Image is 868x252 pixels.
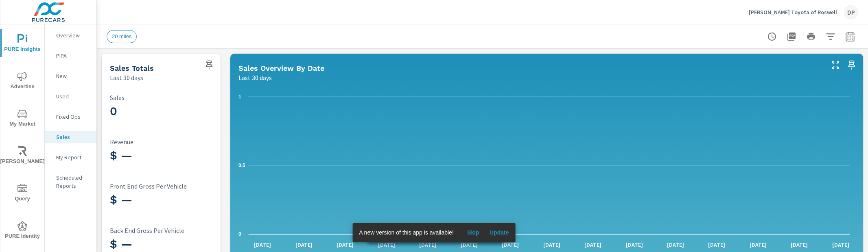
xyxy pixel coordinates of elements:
[331,241,359,249] p: [DATE]
[822,28,839,45] button: Apply Filters
[538,241,566,249] p: [DATE]
[702,241,731,249] p: [DATE]
[203,59,216,72] span: Save this to your personalized report
[661,241,690,249] p: [DATE]
[110,149,217,163] h3: $ —
[56,133,90,141] p: Sales
[496,241,525,249] p: [DATE]
[248,241,277,249] p: [DATE]
[359,229,454,236] span: A new version of this app is available!
[490,229,509,236] span: Update
[56,153,90,161] p: My Report
[45,29,96,41] div: Overview
[620,241,649,249] p: [DATE]
[579,241,607,249] p: [DATE]
[56,52,90,60] p: PIPA
[803,28,819,45] button: Print Report
[238,94,241,100] text: 1
[56,31,90,39] p: Overview
[110,104,217,118] h3: 0
[110,64,154,72] h5: Sales Totals
[110,94,217,101] p: Sales
[45,50,96,62] div: PIPA
[45,172,96,192] div: Scheduled Reports
[45,151,96,163] div: My Report
[110,73,143,83] p: Last 30 days
[107,33,136,39] span: 20 miles
[486,226,512,239] button: Update
[3,221,42,241] span: PURE Identity
[845,59,858,72] span: Save this to your personalized report
[110,227,217,234] p: Back End Gross Per Vehicle
[826,241,855,249] p: [DATE]
[3,72,42,91] span: Advertise
[413,241,442,249] p: [DATE]
[464,229,483,236] span: Skip
[3,184,42,204] span: Query
[744,241,772,249] p: [DATE]
[238,231,241,237] text: 0
[110,182,217,190] p: Front End Gross Per Vehicle
[3,34,42,54] span: PURE Insights
[56,72,90,80] p: New
[842,28,858,45] button: Select Date Range
[455,241,483,249] p: [DATE]
[110,193,217,207] h3: $ —
[460,226,486,239] button: Skip
[45,111,96,123] div: Fixed Ops
[238,64,324,72] h5: Sales Overview By Date
[290,241,318,249] p: [DATE]
[238,73,272,83] p: Last 30 days
[238,163,245,168] text: 0.5
[56,174,90,190] p: Scheduled Reports
[45,70,96,82] div: New
[56,92,90,100] p: Used
[45,131,96,143] div: Sales
[749,9,837,16] p: [PERSON_NAME] Toyota of Roswell
[110,237,217,251] h3: $ —
[45,90,96,102] div: Used
[56,113,90,121] p: Fixed Ops
[785,241,813,249] p: [DATE]
[372,241,401,249] p: [DATE]
[844,5,858,20] div: DP
[110,138,217,146] p: Revenue
[3,109,42,129] span: My Market
[829,59,842,72] button: Make Fullscreen
[3,146,42,166] span: [PERSON_NAME]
